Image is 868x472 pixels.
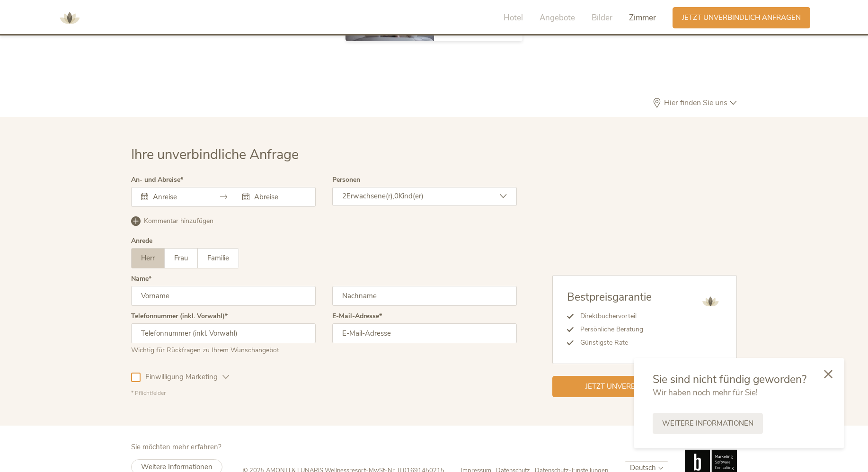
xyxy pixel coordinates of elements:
[653,413,763,434] a: Weitere Informationen
[567,290,652,304] span: Bestpreisgarantie
[252,192,306,202] input: Abreise
[394,191,399,201] span: 0
[131,177,183,183] label: An- und Abreise
[346,191,394,201] span: Erwachsene(r),
[131,238,152,244] div: Anrede
[131,389,517,397] div: * Pflichtfelder
[131,276,151,282] label: Name
[574,323,652,336] li: Persönliche Beratung
[151,192,204,202] input: Anreise
[332,313,382,320] label: E-Mail-Adresse
[332,323,517,343] input: E-Mail-Adresse
[332,286,517,306] input: Nachname
[131,343,316,355] div: Wichtig für Rückfragen zu Ihrem Wunschangebot
[585,382,704,392] span: Jetzt unverbindlich anfragen
[131,286,316,306] input: Vorname
[131,145,299,164] span: Ihre unverbindliche Anfrage
[55,14,84,21] a: AMONTI & LUNARIS Wellnessresort
[131,313,228,320] label: Telefonnummer (inkl. Vorwahl)
[144,216,213,226] span: Kommentar hinzufügen
[653,372,806,387] span: Sie sind nicht fündig geworden?
[141,253,155,263] span: Herr
[653,387,758,398] span: Wir haben noch mehr für Sie!
[55,4,84,32] img: AMONTI & LUNARIS Wellnessresort
[141,462,213,472] span: Weitere Informationen
[699,290,722,313] img: AMONTI & LUNARIS Wellnessresort
[141,372,222,382] span: Einwilligung Marketing
[131,323,316,343] input: Telefonnummer (inkl. Vorwahl)
[131,442,221,452] span: Sie möchten mehr erfahren?
[682,13,801,23] span: Jetzt unverbindlich anfragen
[629,12,656,23] span: Zimmer
[332,177,360,183] label: Personen
[662,99,730,107] span: Hier finden Sie uns
[540,12,575,23] span: Angebote
[592,12,612,23] span: Bilder
[399,191,424,201] span: Kind(er)
[662,419,753,428] span: Weitere Informationen
[174,253,188,263] span: Frau
[504,12,523,23] span: Hotel
[342,191,346,201] span: 2
[574,310,652,323] li: Direktbuchervorteil
[207,253,229,263] span: Familie
[574,336,652,349] li: Günstigste Rate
